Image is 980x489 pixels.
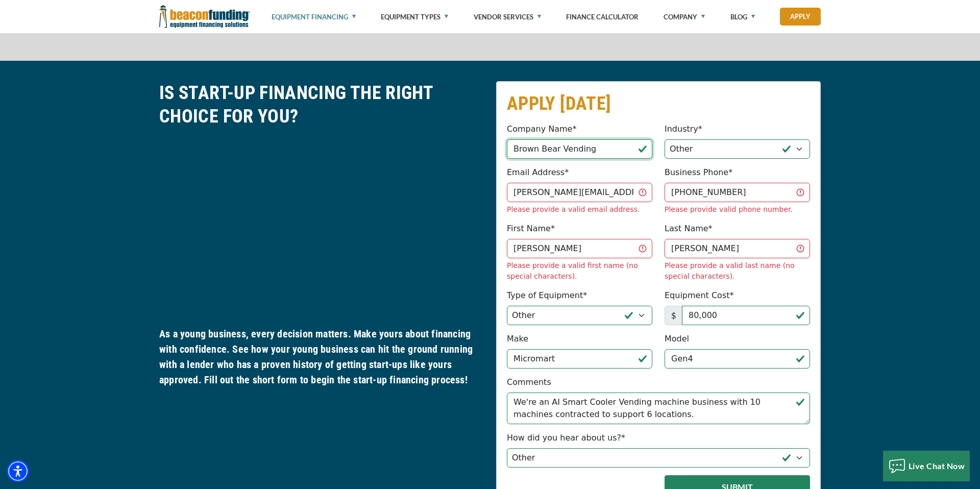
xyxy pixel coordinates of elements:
div: Please provide a valid email address. [507,204,652,215]
label: How did you hear about us?* [507,432,625,444]
input: Beacon Funding [507,139,652,159]
h5: As a young business, every decision matters. Make yours about financing with confidence. See how ... [159,326,484,387]
label: Comments [507,376,551,388]
label: Email Address* [507,166,569,179]
label: Type of Equipment* [507,289,587,302]
input: Doe [665,239,810,258]
label: Company Name* [507,123,576,135]
iframe: Getting Approved for Financing as a Start-up [159,136,484,319]
label: Industry* [665,123,702,135]
a: Apply [780,8,821,26]
div: Please provide a valid last name (no special characters). [665,260,810,282]
div: Please provide valid phone number. [665,204,810,215]
label: Last Name* [665,223,713,235]
input: jdoe@gmail.com [507,183,652,202]
input: (555) 555-5555 [665,183,810,202]
label: Business Phone* [665,166,732,179]
button: Live Chat Now [883,451,970,481]
label: Make [507,333,528,345]
input: 50,000 [682,306,810,325]
div: Please provide a valid first name (no special characters). [507,260,652,282]
input: John [507,239,652,258]
span: Live Chat Now [909,461,965,471]
div: Accessibility Menu [7,460,29,482]
h2: IS START-UP FINANCING THE RIGHT CHOICE FOR YOU? [159,81,484,128]
span: $ [665,306,682,325]
label: First Name* [507,223,555,235]
label: Equipment Cost* [665,289,734,302]
label: Model [665,333,689,345]
h2: APPLY [DATE] [507,92,810,115]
